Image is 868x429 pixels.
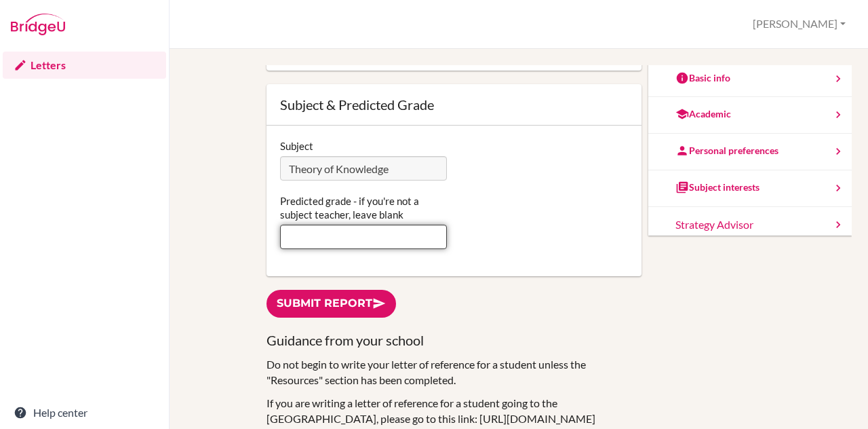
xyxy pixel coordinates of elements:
h3: Guidance from your school [267,331,642,350]
a: Personal preferences [648,134,852,170]
div: Subject interests [675,181,759,194]
label: Subject [280,139,313,153]
label: Predicted grade - if you're not a subject teacher, leave blank [280,194,448,221]
p: If you are writing a letter of reference for a student going to the [GEOGRAPHIC_DATA], please go ... [267,396,642,427]
a: Help center [3,399,166,426]
a: Letters [3,52,166,79]
a: Subject interests [648,170,852,207]
a: Academic [648,97,852,134]
a: Basic info [648,61,852,98]
div: Personal preferences [675,144,778,157]
div: Subject & Predicted Grade [280,98,629,111]
button: [PERSON_NAME] [747,12,852,37]
div: Basic info [675,71,730,85]
p: Do not begin to write your letter of reference for a student unless the "Resources" section has b... [267,357,642,388]
div: Academic [675,107,731,121]
img: Bridge-U [11,14,65,35]
a: Strategy Advisor [648,207,852,244]
a: Submit report [267,290,396,318]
